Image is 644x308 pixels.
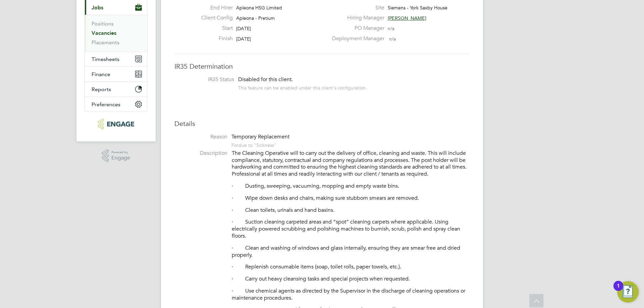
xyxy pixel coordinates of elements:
p: · Wipe down desks and chairs, making sure stubborn smears are removed. [232,195,470,202]
span: n/a [389,36,396,42]
span: n/a [388,25,394,32]
p: · Clean toilets, urinals and hand basins. [232,207,470,214]
div: 1 [617,286,620,295]
p: The Cleaning Operative will to carry out the delivery of office, cleaning and waste. This will in... [232,150,470,178]
p: · Dusting, sweeping, vacuuming, mopping and empty waste bins. [232,183,470,190]
label: Deployment Manager [328,35,384,42]
p: · Suction cleaning carpeted areas and “spot” cleaning carpets where applicable. Using electricall... [232,219,470,239]
label: Finish [196,35,233,42]
div: This feature can be enabled under this client's configuration. [238,83,367,91]
label: Description [174,150,227,157]
span: Timesheets [92,56,119,62]
label: Site [328,4,384,11]
a: Powered byEngage [102,149,130,162]
img: conceptresources-logo-retina.png [98,119,134,129]
span: Jobs [92,4,103,11]
label: Start [196,25,233,32]
span: Powered by [111,149,130,155]
label: PO Manager [328,25,384,32]
div: Jobs [85,15,147,51]
button: Finance [85,67,147,81]
label: Client Config [196,14,233,21]
button: Timesheets [85,52,147,66]
label: IR35 Status [181,76,234,83]
label: Hiring Manager [328,14,384,21]
span: Disabled for this client. [238,76,293,83]
p: · Use chemical agents as directed by the Supervisor in the discharge of cleaning operations or ma... [232,288,470,302]
span: [PERSON_NAME] [388,15,426,21]
a: Placements [92,39,119,46]
span: Apleona HSG Limited [236,5,282,11]
span: [DATE] [236,36,251,42]
span: Temporary Replacement [231,133,289,140]
span: [DATE] [236,25,251,32]
span: Apleona - Pretium [236,15,275,21]
a: Positions [92,20,114,27]
span: Engage [111,155,130,161]
a: Go to home page [85,119,148,129]
button: Preferences [85,97,147,112]
div: For due to "Sickness" [231,140,289,148]
h3: Details [174,119,470,128]
span: Reports [92,86,111,93]
p: · Replenish consumable items (soap, toilet rolls, paper towels, etc.). [232,263,470,270]
button: Reports [85,82,147,97]
p: · Carry out heavy cleansing tasks and special projects when requested. [232,275,470,283]
span: Siemens - York Saxby House [388,5,447,11]
span: Finance [92,71,110,77]
label: Reason [174,133,227,140]
button: Open Resource Center, 1 new notification [617,281,639,303]
a: Vacancies [92,30,116,36]
span: Preferences [92,101,120,108]
h3: IR35 Determination [174,62,470,71]
p: · Clean and washing of windows and glass internally, ensuring they are smear free and dried prope... [232,245,470,259]
label: End Hirer [196,4,233,11]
